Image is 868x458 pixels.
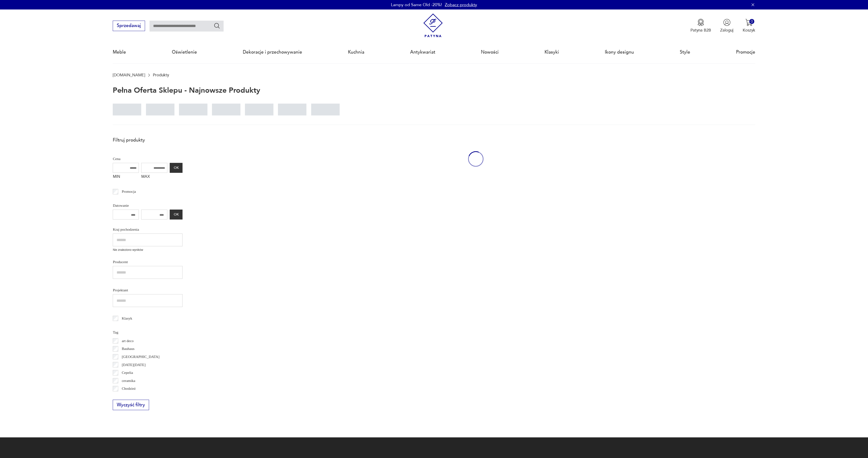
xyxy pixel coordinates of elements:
a: Sprzedawaj [113,24,145,28]
img: Ikona medalu [697,19,704,26]
a: Zobacz produkty [445,2,477,8]
p: Nie znaleziono wyników [113,248,183,252]
a: Kuchnia [348,41,364,63]
p: Tag [113,329,183,335]
img: Patyna - sklep z meblami i dekoracjami vintage [421,14,445,37]
button: Wyczyść filtry [113,400,149,410]
p: Zaloguj [720,27,733,33]
div: 0 [749,19,754,24]
a: Meble [113,41,126,63]
a: Style [680,41,690,63]
p: Producent [113,259,183,265]
p: ceramika [122,378,135,384]
a: Oświetlenie [172,41,197,63]
p: Ćmielów [122,394,135,400]
p: Cepelia [122,370,133,376]
p: Bauhaus [122,346,135,352]
a: [DOMAIN_NAME] [113,73,145,77]
button: Szukaj [214,22,221,29]
p: Cena [113,156,183,162]
button: OK [170,210,183,220]
p: Patyna B2B [690,27,711,33]
a: Ikony designu [605,41,634,63]
label: MAX [141,173,167,182]
img: Ikona koszyka [745,19,753,26]
label: MIN [113,173,139,182]
p: [DATE][DATE] [122,362,145,368]
p: [GEOGRAPHIC_DATA] [122,354,160,360]
p: Filtruj produkty [113,137,183,143]
p: Koszyk [743,27,755,33]
button: Sprzedawaj [113,21,145,31]
button: Zaloguj [720,19,733,33]
a: Nowości [481,41,499,63]
p: Projektant [113,287,183,293]
p: Lampy od Same Old -20%! [391,2,442,8]
p: Promocja [122,188,136,195]
a: Ikona medaluPatyna B2B [690,19,711,33]
img: Ikonka użytkownika [723,19,731,26]
button: 0Koszyk [743,19,755,33]
p: Klasyk [122,315,132,321]
button: OK [170,163,183,173]
p: Chodzież [122,385,136,392]
p: Kraj pochodzenia [113,226,183,233]
a: Dekoracje i przechowywanie [243,41,302,63]
p: Datowanie [113,202,183,209]
p: art deco [122,338,134,344]
h1: Pełna oferta sklepu - najnowsze produkty [113,87,260,95]
div: oval-loading [468,134,483,184]
a: Promocje [736,41,755,63]
button: Patyna B2B [690,19,711,33]
a: Klasyki [544,41,559,63]
a: Antykwariat [410,41,435,63]
p: Produkty [153,73,169,77]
